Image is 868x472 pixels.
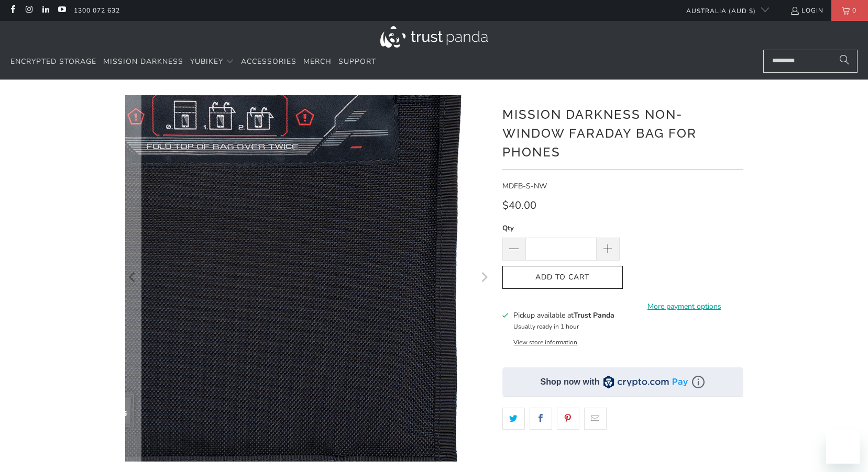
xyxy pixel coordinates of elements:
a: More payment options [626,301,743,312]
a: 1300 072 632 [74,5,120,16]
span: Merch [303,57,332,66]
span: Encrypted Storage [10,57,96,66]
span: Accessories [241,57,296,66]
input: Search... [763,50,858,73]
a: Encrypted Storage [10,50,96,74]
a: Trust Panda Australia on LinkedIn [41,6,50,15]
a: Trust Panda Australia on YouTube [57,6,66,15]
a: Email this to a friend [584,408,607,430]
a: Login [790,5,823,16]
span: MDFB-S-NW [502,181,547,191]
a: Share this on Twitter [502,408,525,430]
small: Usually ready in 1 hour [513,322,579,331]
a: Share this on Facebook [530,408,552,430]
button: Next [476,95,492,462]
span: Add to Cart [513,273,612,282]
summary: YubiKey [190,50,234,74]
img: Trust Panda Australia [380,26,488,48]
iframe: Button to launch messaging window [826,430,860,464]
span: $40.00 [502,198,536,212]
a: Share this on Pinterest [557,408,579,430]
span: YubiKey [190,57,223,66]
h1: Mission Darkness Non-Window Faraday Bag for Phones [502,103,743,162]
a: Merch [303,50,332,74]
span: Mission Darkness [103,57,183,66]
button: Previous [125,95,141,462]
label: Qty [502,222,620,234]
a: Mission Darkness Non-Window Faraday Bag for Phones [125,95,492,462]
a: Support [338,50,376,74]
span: Support [338,57,376,66]
a: Accessories [241,50,296,74]
button: Search [831,50,858,73]
button: View store information [513,338,577,346]
nav: Translation missing: en.navigation.header.main_nav [10,50,376,74]
h3: Pickup available at [513,310,614,321]
div: Shop now with [541,376,600,388]
a: Trust Panda Australia on Facebook [8,6,17,15]
button: Add to Cart [502,266,623,289]
a: Trust Panda Australia on Instagram [24,6,33,15]
a: Mission Darkness [103,50,183,74]
b: Trust Panda [574,310,614,320]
